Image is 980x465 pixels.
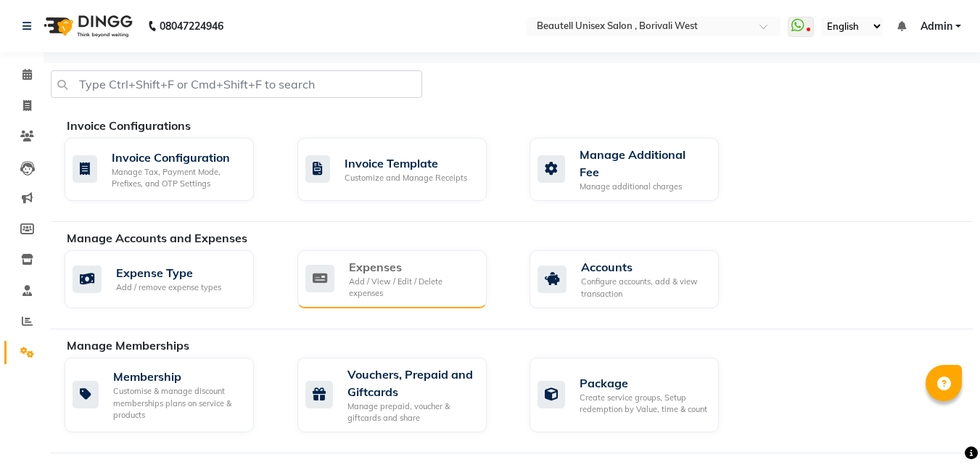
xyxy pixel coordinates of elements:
[160,6,223,46] b: 08047224946
[530,250,741,308] a: AccountsConfigure accounts, add & view transaction
[345,155,467,172] div: Invoice Template
[921,19,952,34] span: Admin
[580,374,707,392] div: Package
[65,138,276,201] a: Invoice ConfigurationManage Tax, Payment Mode, Prefixes, and OTP Settings
[112,149,242,166] div: Invoice Configuration
[580,392,707,416] div: Create service groups, Setup redemption by Value, time & count
[113,385,242,421] div: Customise & manage discount memberships plans on service & products
[580,181,707,193] div: Manage additional charges
[297,138,508,201] a: Invoice TemplateCustomize and Manage Receipts
[345,172,467,184] div: Customize and Manage Receipts
[349,258,475,276] div: Expenses
[112,166,242,190] div: Manage Tax, Payment Mode, Prefixes, and OTP Settings
[37,6,136,46] img: logo
[347,366,475,400] div: Vouchers, Prepaid and Giftcards
[65,358,276,432] a: MembershipCustomise & manage discount memberships plans on service & products
[581,258,707,276] div: Accounts
[65,250,276,308] a: Expense TypeAdd / remove expense types
[581,276,707,300] div: Configure accounts, add & view transaction
[530,138,741,201] a: Manage Additional FeeManage additional charges
[51,70,422,98] input: Type Ctrl+Shift+F or Cmd+Shift+F to search
[116,281,221,294] div: Add / remove expense types
[297,358,508,432] a: Vouchers, Prepaid and GiftcardsManage prepaid, voucher & giftcards and share
[580,146,707,181] div: Manage Additional Fee
[349,276,475,300] div: Add / View / Edit / Delete expenses
[530,358,741,432] a: PackageCreate service groups, Setup redemption by Value, time & count
[297,250,508,308] a: ExpensesAdd / View / Edit / Delete expenses
[347,400,475,424] div: Manage prepaid, voucher & giftcards and share
[116,264,221,281] div: Expense Type
[113,368,242,385] div: Membership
